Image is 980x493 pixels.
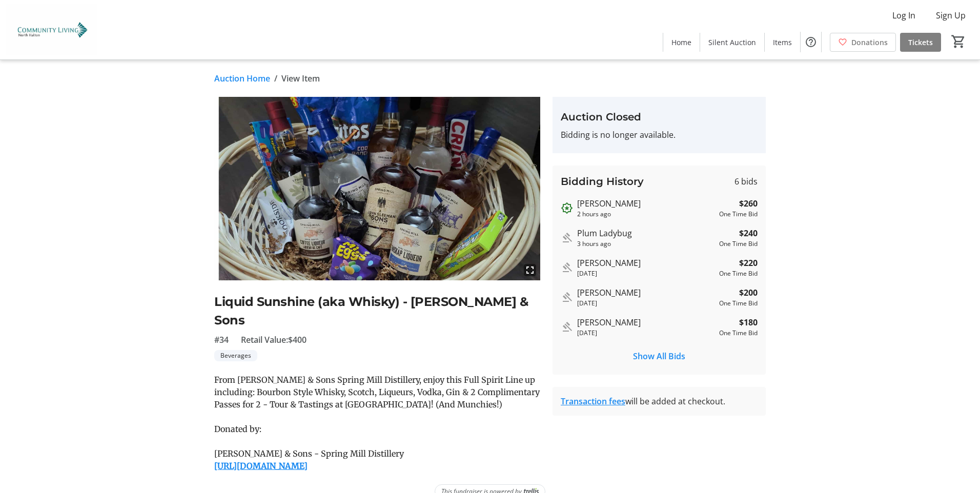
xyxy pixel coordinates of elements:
span: Retail Value: $400 [241,334,307,346]
div: One Time Bid [719,210,758,219]
span: Log In [892,9,915,22]
span: Home [671,37,691,48]
a: Tickets [900,33,941,52]
div: 3 hours ago [577,239,715,249]
div: One Time Bid [719,299,758,308]
span: Items [773,37,792,48]
a: Home [663,33,700,52]
a: Donations [830,33,896,52]
p: Bidding is no longer available. [561,129,758,141]
tr-label-badge: Beverages [214,350,257,361]
a: Silent Auction [700,33,764,52]
div: [DATE] [577,328,715,338]
div: [PERSON_NAME] [577,286,715,299]
span: / [274,72,277,85]
h2: Liquid Sunshine (aka Whisky) - [PERSON_NAME] & Sons [214,293,540,330]
button: Help [801,32,821,52]
span: Donated by: [214,424,261,434]
div: [PERSON_NAME] [577,197,715,210]
mat-icon: Outbid [561,202,573,214]
a: Auction Home [214,72,270,85]
div: Plum Ladybug [577,227,715,239]
button: Show All Bids [561,346,758,366]
div: One Time Bid [719,328,758,338]
span: Donations [851,37,888,48]
span: Tickets [908,37,933,48]
strong: $240 [739,227,758,239]
button: Cart [949,32,968,51]
h3: Auction Closed [561,109,758,125]
strong: $200 [739,286,758,299]
h3: Bidding History [561,174,644,189]
button: Sign Up [928,7,974,24]
span: 6 bids [734,175,758,188]
mat-icon: Outbid [561,261,573,274]
span: From [PERSON_NAME] & Sons Spring Mill Distillery, enjoy this Full Spirit Line up including: Bourb... [214,375,540,409]
div: One Time Bid [719,239,758,249]
mat-icon: Outbid [561,321,573,333]
span: [PERSON_NAME] & Sons - Spring Mill Distillery [214,448,404,459]
mat-icon: fullscreen [524,264,536,276]
span: Sign Up [936,9,966,22]
span: Silent Auction [708,37,756,48]
strong: $180 [739,316,758,328]
a: Items [765,33,800,52]
span: #34 [214,334,229,346]
div: One Time Bid [719,269,758,278]
img: Image [214,97,540,280]
mat-icon: Outbid [561,291,573,303]
mat-icon: Outbid [561,232,573,244]
a: Transaction fees [561,396,625,407]
span: Show All Bids [633,350,685,362]
strong: $220 [739,257,758,269]
strong: $260 [739,197,758,210]
div: [PERSON_NAME] [577,316,715,328]
div: [DATE] [577,299,715,308]
span: View Item [281,72,320,85]
img: Community Living North Halton's Logo [6,4,97,55]
button: Log In [884,7,924,24]
div: will be added at checkout. [561,395,758,407]
div: [PERSON_NAME] [577,257,715,269]
a: [URL][DOMAIN_NAME] [214,461,308,471]
div: 2 hours ago [577,210,715,219]
div: [DATE] [577,269,715,278]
